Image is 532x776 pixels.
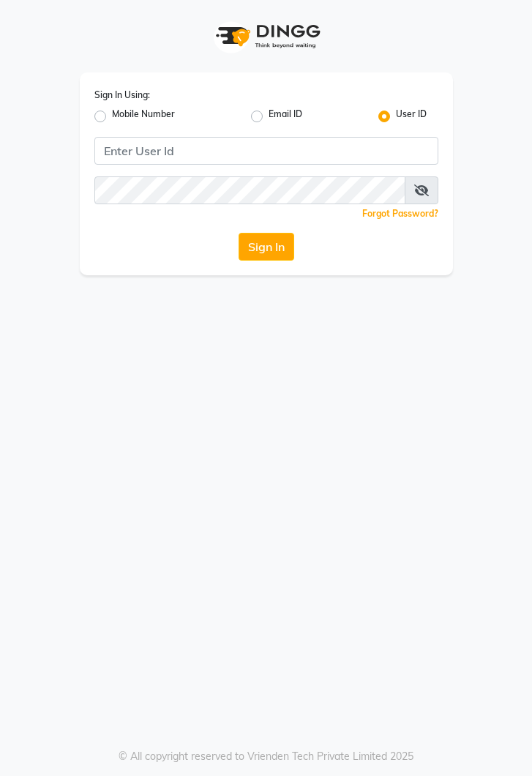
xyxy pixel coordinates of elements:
[269,108,302,125] label: Email ID
[94,89,150,102] label: Sign In Using:
[362,208,438,219] a: Forgot Password?
[396,108,427,125] label: User ID
[112,108,175,125] label: Mobile Number
[208,15,325,58] img: logo1.svg
[94,176,405,204] input: Username
[239,233,294,261] button: Sign In
[94,137,438,165] input: Username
